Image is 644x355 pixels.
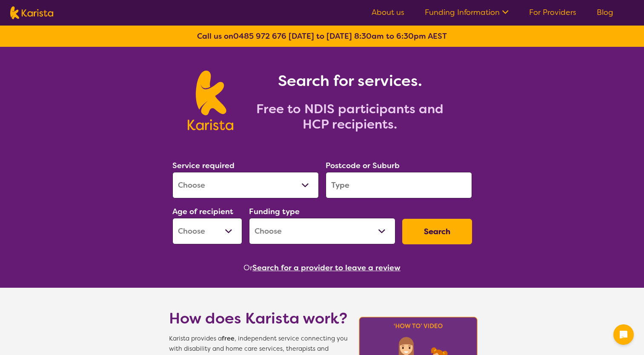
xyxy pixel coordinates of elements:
h2: Free to NDIS participants and HCP recipients. [243,101,456,132]
label: Service required [172,160,235,171]
span: Or [243,261,252,274]
label: Age of recipient [172,206,233,217]
img: Karista logo [188,71,233,130]
h1: Search for services. [243,71,456,91]
input: Type [326,172,472,198]
h1: How does Karista work? [169,308,348,329]
b: free [222,335,235,343]
b: Call us on [DATE] to [DATE] 8:30am to 6:30pm AEST [197,31,447,41]
label: Funding type [249,206,300,217]
a: About us [372,7,404,17]
button: Search for a provider to leave a review [252,261,401,274]
img: Karista logo [10,6,53,19]
label: Postcode or Suburb [326,160,400,171]
a: 0485 972 676 [233,31,286,41]
a: Blog [597,7,613,17]
button: Search [402,219,472,244]
a: Funding Information [425,7,509,17]
a: For Providers [529,7,576,17]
